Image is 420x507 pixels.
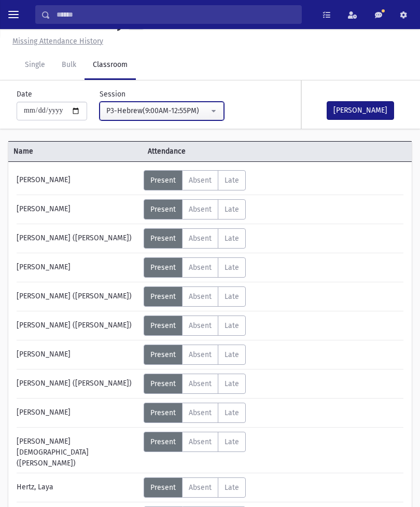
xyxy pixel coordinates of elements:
span: Name [8,146,143,157]
span: Attendance [143,146,378,157]
span: Late [225,263,239,272]
span: Late [225,292,239,301]
span: Present [150,379,176,388]
div: AttTypes [144,257,246,278]
span: Present [150,205,176,214]
span: Late [225,176,239,185]
div: [PERSON_NAME] [11,170,144,190]
span: Present [150,263,176,272]
a: Single [17,51,53,80]
div: AttTypes [144,199,246,220]
span: Present [150,321,176,330]
span: Absent [189,176,212,185]
button: P3-Hebrew(9:00AM-12:55PM) [100,102,224,120]
span: Absent [189,292,212,301]
span: Late [225,408,239,417]
span: Present [150,292,176,301]
div: AttTypes [144,286,246,307]
a: Classroom [85,51,136,80]
span: Absent [189,408,212,417]
span: Present [150,350,176,359]
a: Bulk [53,51,85,80]
div: [PERSON_NAME] ([PERSON_NAME]) [11,228,144,249]
div: [PERSON_NAME] ([PERSON_NAME]) [11,286,144,307]
span: Late [225,437,239,446]
label: Date [17,89,32,100]
span: Late [225,234,239,243]
span: Absent [189,263,212,272]
div: [PERSON_NAME] ([PERSON_NAME]) [11,316,144,336]
div: [PERSON_NAME] ([PERSON_NAME]) [11,374,144,394]
div: [PERSON_NAME] [11,199,144,220]
span: Late [225,321,239,330]
span: Absent [189,437,212,446]
button: toggle menu [4,5,23,24]
div: AttTypes [144,374,246,394]
span: Late [225,350,239,359]
span: Present [150,234,176,243]
div: P3-Hebrew(9:00AM-12:55PM) [106,105,209,116]
div: [PERSON_NAME] [11,403,144,423]
div: AttTypes [144,432,246,452]
div: AttTypes [144,345,246,365]
div: AttTypes [144,228,246,249]
span: Absent [189,234,212,243]
span: Present [150,408,176,417]
div: [PERSON_NAME] [11,257,144,278]
div: AttTypes [144,316,246,336]
span: Absent [189,321,212,330]
span: Present [150,437,176,446]
span: Absent [189,379,212,388]
input: Search [50,5,301,24]
u: Missing Attendance History [12,37,103,46]
div: AttTypes [144,170,246,190]
div: [PERSON_NAME][DEMOGRAPHIC_DATA] ([PERSON_NAME]) [11,432,144,469]
span: Late [225,379,239,388]
button: [PERSON_NAME] [327,101,394,120]
div: AttTypes [144,403,246,423]
span: Absent [189,350,212,359]
span: Present [150,176,176,185]
a: Missing Attendance History [8,37,103,46]
div: [PERSON_NAME] [11,345,144,365]
span: Late [225,205,239,214]
span: Absent [189,205,212,214]
label: Session [100,89,125,100]
div: Hertz, Laya [11,477,144,498]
